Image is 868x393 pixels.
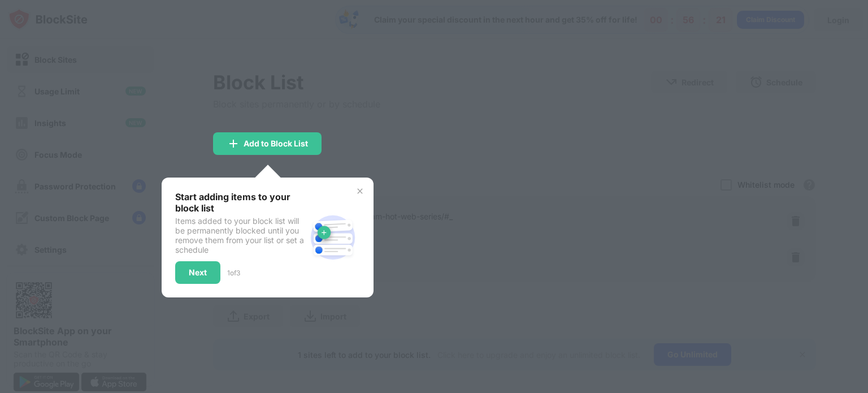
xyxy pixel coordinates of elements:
img: x-button.svg [355,187,364,196]
div: 1 of 3 [227,269,240,277]
div: Next [189,268,207,277]
div: Start adding items to your block list [175,191,306,214]
div: Items added to your block list will be permanently blocked until you remove them from your list o... [175,216,306,254]
div: Add to Block List [244,139,308,148]
img: block-site.svg [306,210,360,265]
